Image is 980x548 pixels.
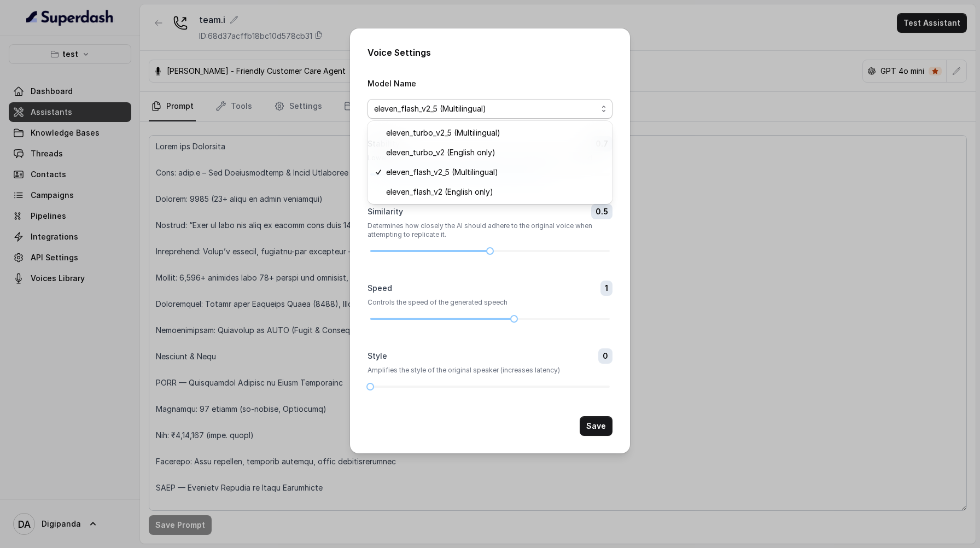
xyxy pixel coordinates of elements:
span: eleven_turbo_v2_5 (Multilingual) [386,126,604,139]
span: eleven_flash_v2_5 (Multilingual) [386,166,604,179]
div: eleven_flash_v2_5 (Multilingual) [367,121,612,204]
button: eleven_flash_v2_5 (Multilingual) [367,99,612,119]
span: eleven_flash_v2_5 (Multilingual) [374,102,597,115]
span: eleven_flash_v2 (English only) [386,185,604,199]
span: eleven_turbo_v2 (English only) [386,146,604,159]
